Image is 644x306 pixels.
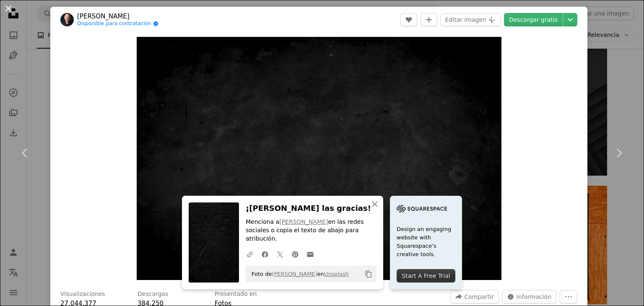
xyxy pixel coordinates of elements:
[246,218,377,243] p: Menciona a en las redes sociales o copia el texto de abajo para atribución.
[60,290,105,298] h3: Visualizaciones
[400,13,417,26] button: Me gusta
[303,246,318,262] a: Comparte por correo electrónico
[60,13,74,26] img: Ve al perfil de Peter Gargiulo
[77,21,158,27] a: Disponible para contratación
[397,225,455,259] span: Design an engaging website with Squarespace’s creative tools.
[272,271,317,277] a: [PERSON_NAME]
[397,202,447,215] img: file-1705255347840-230a6ab5bca9image
[450,290,499,303] button: Compartir esta imagen
[77,12,158,21] a: [PERSON_NAME]
[504,13,563,26] a: Descargar gratis
[390,196,462,289] a: Design an engaging website with Squarespace’s creative tools.Start A Free Trial
[324,271,349,277] a: Unsplash
[138,290,168,298] h3: Descargas
[137,37,501,280] img: a black and white photo of a dark background
[421,13,437,26] button: Añade a la colección
[273,246,288,262] a: Comparte en Twitter
[257,246,273,262] a: Comparte en Facebook
[563,13,577,26] button: Elegir el tamaño de descarga
[502,290,556,303] button: Estadísticas sobre esta imagen
[464,290,493,303] span: Compartir
[246,202,377,215] h3: ¡[PERSON_NAME] las gracias!
[361,267,376,281] button: Copiar al portapapeles
[441,13,501,26] button: Editar imagen
[279,218,328,225] a: [PERSON_NAME]
[215,290,257,298] h3: Presentado en
[397,269,455,283] div: Start A Free Trial
[288,246,303,262] a: Comparte en Pinterest
[247,267,349,281] span: Foto de en
[560,290,577,303] button: Más acciones
[517,290,551,303] span: Información
[594,113,644,193] a: Siguiente
[137,37,501,280] button: Ampliar en esta imagen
